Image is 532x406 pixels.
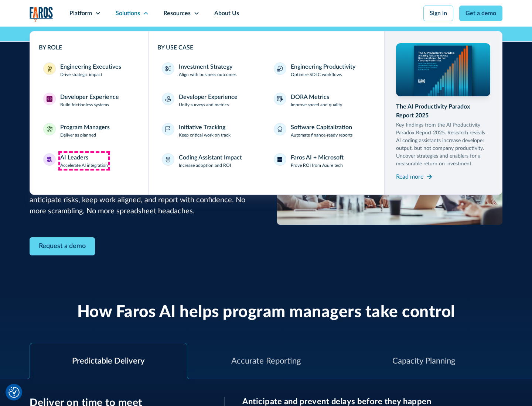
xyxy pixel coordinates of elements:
[47,66,52,72] img: Engineering Executives
[269,58,375,82] a: Engineering ProductivityOptimize SDLC workflows
[179,71,236,78] p: Align with business outcomes
[60,153,88,162] div: AI Leaders
[30,7,53,22] a: home
[179,93,238,101] div: Developer Experience
[179,132,231,138] p: Keep critical work on track
[291,101,342,108] p: Improve speed and quality
[396,43,491,183] a: The AI Productivity Paradox Report 2025Key findings from the AI Productivity Paradox Report 2025....
[47,156,52,162] img: AI Leaders
[231,355,301,367] div: Accurate Reporting
[30,27,502,195] nav: Solutions
[392,355,455,367] div: Capacity Planning
[8,387,20,398] button: Cookie Settings
[39,43,139,52] div: BY ROLE
[60,123,110,132] div: Program Managers
[291,162,343,169] p: Prove ROI from Azure tech
[396,172,423,181] div: Read more
[60,93,119,101] div: Developer Experience
[291,132,352,138] p: Automate finance-ready reports
[179,153,242,162] div: Coding Assistant Impact
[39,58,139,82] a: Engineering ExecutivesEngineering ExecutivesDrive strategic impact
[179,123,225,132] div: Initiative Tracking
[269,118,375,143] a: Software CapitalizationAutomate finance-ready reports
[291,93,329,101] div: DORA Metrics
[72,355,144,367] div: Predictable Delivery
[157,58,263,82] a: Investment StrategyAlign with business outcomes
[164,9,191,18] div: Resources
[179,101,229,108] p: Unify surveys and metrics
[179,62,232,71] div: Investment Strategy
[291,123,352,132] div: Software Capitalization
[60,132,96,138] p: Deliver as planned
[291,71,342,78] p: Optimize SDLC workflows
[269,149,375,173] a: Faros AI + MicrosoftProve ROI from Azure tech
[396,102,491,120] div: The AI Productivity Paradox Report 2025
[179,162,231,169] p: Increase adoption and ROI
[157,149,263,173] a: Coding Assistant ImpactIncrease adoption and ROI
[60,162,108,169] p: Accelerate AI integration
[269,88,375,113] a: DORA MetricsImprove speed and quality
[157,43,375,52] div: BY USE CASE
[60,101,109,108] p: Build frictionless systems
[77,303,455,322] h2: How Faros AI helps program managers take control
[291,153,344,162] div: Faros AI + Microsoft
[116,9,140,18] div: Solutions
[39,149,139,173] a: AI LeadersAI LeadersAccelerate AI integration
[423,6,453,21] a: Sign in
[30,7,53,22] img: Logo of the analytics and reporting company Faros.
[60,62,121,71] div: Engineering Executives
[157,118,263,143] a: Initiative TrackingKeep critical work on track
[157,88,263,113] a: Developer ExperienceUnify surveys and metrics
[291,62,355,71] div: Engineering Productivity
[47,126,52,132] img: Program Managers
[30,237,95,255] a: Contact Modal
[69,9,92,18] div: Platform
[47,96,52,102] img: Developer Experience
[459,6,502,21] a: Get a demo
[396,121,491,168] p: Key findings from the AI Productivity Paradox Report 2025. Research reveals AI coding assistants ...
[39,88,139,113] a: Developer ExperienceDeveloper ExperienceBuild frictionless systems
[39,118,139,143] a: Program ManagersProgram ManagersDeliver as planned
[60,71,102,78] p: Drive strategic impact
[8,387,20,398] img: Revisit consent button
